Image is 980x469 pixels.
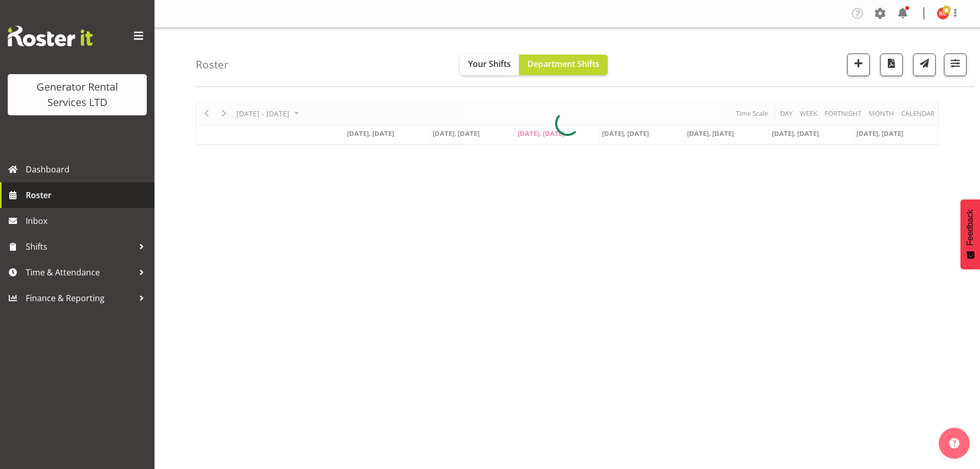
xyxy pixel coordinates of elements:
[26,187,149,203] span: Roster
[26,162,149,177] span: Dashboard
[937,7,949,20] img: kay-campbell10429.jpg
[519,55,608,75] button: Department Shifts
[460,55,519,75] button: Your Shifts
[26,213,149,229] span: Inbox
[468,58,511,70] span: Your Shifts
[944,54,967,76] button: Filter Shifts
[966,210,975,246] span: Feedback
[8,26,93,46] img: Rosterit website logo
[527,58,599,70] span: Department Shifts
[18,79,136,110] div: Generator Rental Services LTD
[26,265,134,280] span: Time & Attendance
[26,290,134,306] span: Finance & Reporting
[913,54,936,76] button: Send a list of all shifts for the selected filtered period to all rostered employees.
[196,59,229,71] h4: Roster
[26,239,134,254] span: Shifts
[949,438,959,448] img: help-xxl-2.png
[880,54,903,76] button: Download a PDF of the roster according to the set date range.
[847,54,870,76] button: Add a new shift
[960,199,980,269] button: Feedback - Show survey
